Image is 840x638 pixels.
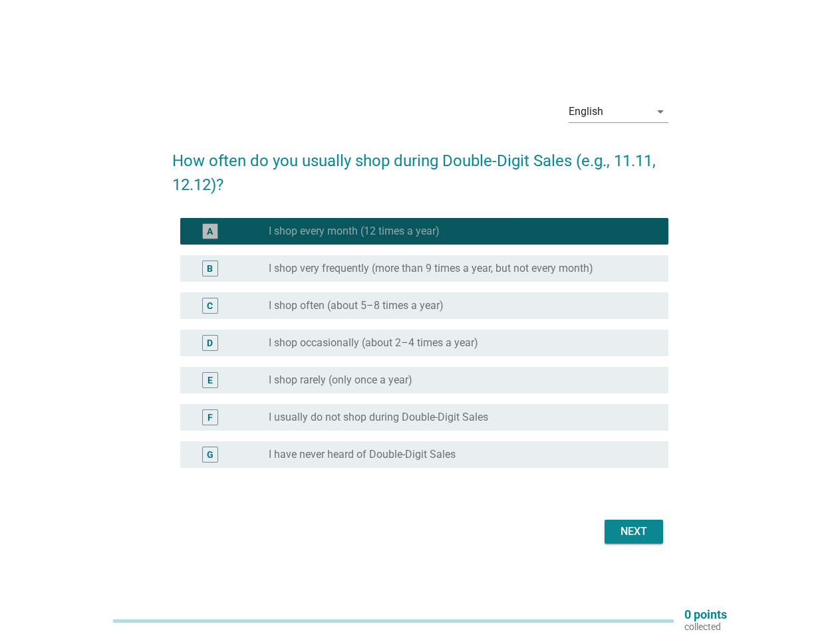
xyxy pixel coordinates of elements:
div: B [207,262,213,276]
label: I shop occasionally (about 2–4 times a year) [269,336,478,350]
label: I shop every month (12 times a year) [269,225,440,238]
div: C [207,299,213,313]
p: 0 points [684,609,727,621]
label: I shop rarely (only once a year) [269,373,412,387]
div: Next [615,524,652,540]
div: E [208,373,213,387]
p: collected [684,621,727,633]
div: English [569,106,603,118]
div: F [208,411,213,425]
i: arrow_drop_down [652,104,668,120]
div: A [207,225,213,239]
h2: How often do you usually shop during Double-Digit Sales (e.g., 11.11, 12.12)? [172,136,668,197]
label: I shop often (about 5–8 times a year) [269,299,444,312]
label: I shop very frequently (more than 9 times a year, but not every month) [269,262,593,275]
button: Next [605,520,663,544]
label: I have never heard of Double-Digit Sales [269,448,456,461]
div: D [207,336,213,350]
div: G [207,448,213,462]
label: I usually do not shop during Double-Digit Sales [269,411,488,424]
